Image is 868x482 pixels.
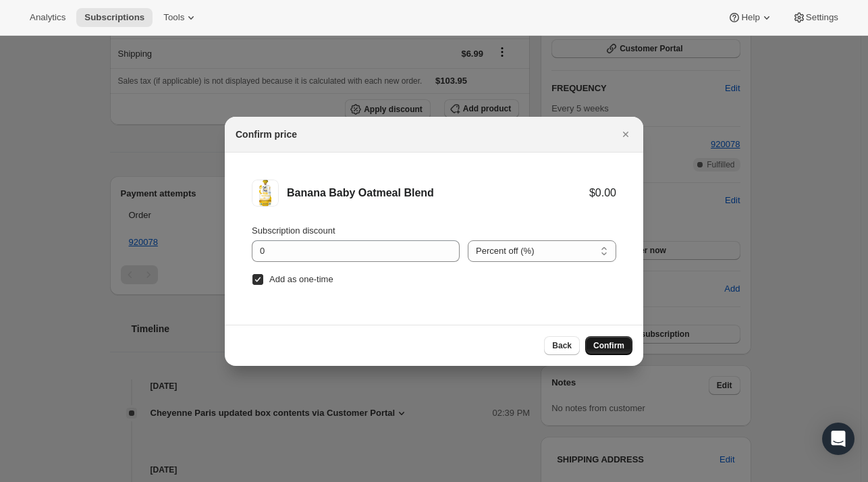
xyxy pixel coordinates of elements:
button: Close [616,125,635,144]
span: Add as one-time [269,274,333,284]
div: Open Intercom Messenger [822,423,855,455]
span: Back [552,340,572,351]
div: $0.00 [589,186,616,200]
div: Banana Baby Oatmeal Blend [287,186,589,200]
span: Tools [163,12,184,23]
button: Settings [784,8,846,27]
button: Back [544,336,580,355]
span: Subscriptions [84,12,144,23]
span: Analytics [30,12,65,23]
span: Subscription discount [252,225,335,236]
button: Subscriptions [76,8,153,27]
span: Help [741,12,759,23]
img: Banana Baby Oatmeal Blend [252,180,279,207]
button: Tools [155,8,206,27]
h2: Confirm price [236,128,297,141]
span: Confirm [593,340,624,351]
span: Settings [806,12,838,23]
button: Analytics [22,8,74,27]
button: Confirm [585,336,632,355]
button: Help [720,8,781,27]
